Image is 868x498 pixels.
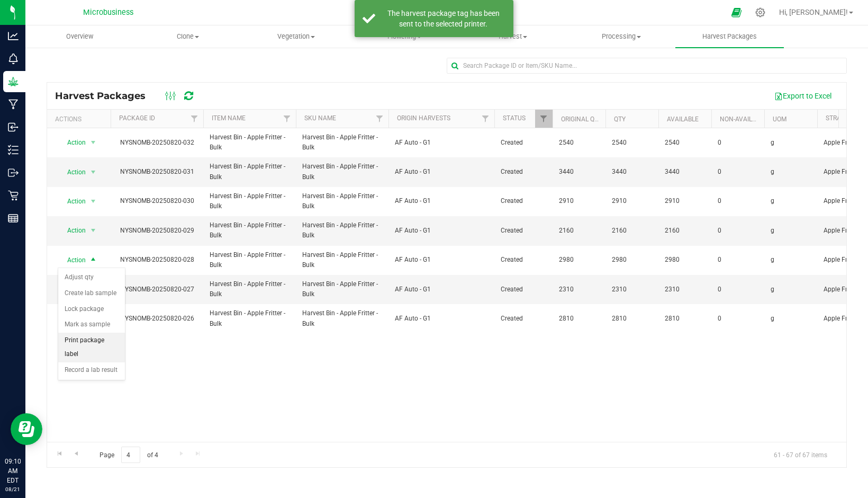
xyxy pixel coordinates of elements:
a: Filter [535,110,553,128]
div: NYSNOMB-20250820-026 [109,314,205,324]
span: g [771,196,811,206]
span: select [87,253,100,268]
span: Page of 4 [91,447,167,463]
span: Harvest Bin - Apple Fritter - Bulk [210,162,290,182]
span: select [87,194,100,209]
li: Adjust qty [58,270,125,286]
span: Harvest Bin - Apple Fritter - Bulk [302,132,382,153]
span: Vegetation [242,32,350,41]
span: Hi, [PERSON_NAME]! [779,8,848,16]
span: 2980 [559,255,599,265]
span: Harvest Bin - Apple Fritter - Bulk [210,132,290,153]
a: Go to the previous page [68,447,84,461]
span: Harvest Bin - Apple Fritter - Bulk [302,191,382,211]
inline-svg: Analytics [8,31,19,41]
span: 2810 [665,314,705,324]
span: 2160 [559,226,599,236]
span: g [771,284,811,295]
a: Go to the first page [52,447,67,461]
span: AF Auto - G1 [395,138,431,148]
li: Lock package [58,301,125,317]
a: Package ID [119,114,155,122]
span: 2810 [612,314,652,324]
iframe: Resource center [11,413,42,445]
span: Harvest Bin - Apple Fritter - Bulk [302,308,382,328]
a: Strain [826,114,847,122]
span: 2310 [612,284,652,295]
span: Harvest Bin - Apple Fritter - Bulk [302,220,382,241]
div: The harvest package tag has been sent to the selected printer. [381,8,505,29]
span: Harvest Packages [55,90,156,102]
span: AF Auto - G1 [395,167,431,177]
span: g [771,167,811,177]
span: Harvest Packages [688,32,771,41]
span: 3440 [559,167,599,177]
div: Manage settings [754,7,767,17]
span: Action [58,194,86,209]
span: 0 [718,255,758,265]
a: Status [503,114,526,122]
span: Harvest Bin - Apple Fritter - Bulk [210,220,290,241]
a: UOM [773,115,786,123]
span: 2310 [665,284,705,295]
div: NYSNOMB-20250820-028 [109,255,205,265]
span: select [87,135,100,150]
a: Vegetation [242,25,350,48]
span: Harvest Bin - Apple Fritter - Bulk [302,279,382,299]
inline-svg: Outbound [8,167,19,178]
span: Harvest Bin - Apple Fritter - Bulk [210,308,290,328]
span: 2910 [665,196,705,206]
span: Clone [134,32,242,41]
span: g [771,255,811,265]
a: Filter [278,110,296,128]
a: Harvest Packages [675,25,784,48]
span: AF Auto - G1 [395,284,431,295]
a: Processing [567,25,675,48]
span: Overview [52,32,107,41]
inline-svg: Grow [8,76,19,87]
input: 4 [121,447,140,463]
p: 09:10 AM EDT [5,457,21,485]
span: Created [501,138,546,148]
span: 3440 [665,167,705,177]
span: 3440 [612,167,652,177]
span: select [87,165,100,180]
a: Filter [371,110,388,128]
li: Mark as sample [58,317,125,333]
inline-svg: Inbound [8,122,19,132]
span: Created [501,314,546,324]
button: Export to Excel [767,87,838,105]
span: 0 [718,284,758,295]
p: 08/21 [5,485,21,493]
span: select [87,223,100,238]
span: g [771,226,811,236]
span: Action [58,165,86,180]
span: Harvest Bin - Apple Fritter - Bulk [210,191,290,211]
span: AF Auto - G1 [395,226,431,236]
a: Origin Harvests [397,114,450,122]
inline-svg: Reports [8,213,19,224]
span: Created [501,226,546,236]
span: Action [58,135,86,150]
span: 2540 [665,138,705,148]
span: 2980 [612,255,652,265]
li: Create lab sample [58,286,125,301]
li: Record a lab result [58,362,125,378]
span: 2910 [612,196,652,206]
span: 61 - 67 of 67 items [765,447,836,463]
span: 2160 [612,226,652,236]
div: NYSNOMB-20250820-029 [109,226,205,236]
inline-svg: Manufacturing [8,99,19,110]
span: 0 [718,226,758,236]
span: Harvest Bin - Apple Fritter - Bulk [302,162,382,182]
span: Created [501,196,546,206]
span: Processing [567,32,675,41]
a: Original Qty [561,115,602,123]
span: Microbusiness [83,8,133,17]
span: Flowering [351,32,458,41]
span: 0 [718,196,758,206]
a: Non-Available [720,115,767,123]
a: Flowering [350,25,459,48]
span: 0 [718,167,758,177]
span: 2540 [612,138,652,148]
